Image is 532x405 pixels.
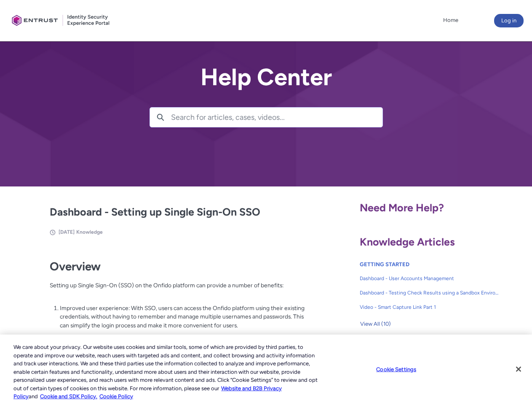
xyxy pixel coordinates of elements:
[360,261,409,267] a: GETTING STARTED
[360,235,455,248] span: Knowledge Articles
[99,393,133,400] a: Cookie Policy
[360,303,500,311] span: Video - Smart Capture Link Part 1
[50,281,305,298] p: Setting up Single Sign-On (SSO) on the Onfido platform can provide a number of benefits:
[360,275,500,282] span: Dashboard - User Accounts Management
[150,108,171,127] button: Search
[171,108,382,127] input: Search for articles, cases, videos...
[40,393,97,400] a: Cookie and SDK Policy.
[441,14,460,27] a: Home
[360,286,500,300] a: Dashboard - Testing Check Results using a Sandbox Environment
[360,201,444,214] span: Need More Help?
[50,204,305,220] h2: Dashboard - Setting up Single Sign-On SSO
[360,300,500,314] a: Video - Smart Capture Link Part 1
[360,318,391,330] span: View All (10)
[360,289,500,297] span: Dashboard - Testing Check Results using a Sandbox Environment
[509,360,528,378] button: Close
[150,64,383,90] h2: Help Center
[76,228,103,236] li: Knowledge
[59,229,75,235] span: [DATE]
[50,259,101,273] strong: Overview
[13,343,319,401] div: We care about your privacy. Our website uses cookies and similar tools, some of which are provide...
[370,361,422,378] button: Cookie Settings
[360,317,391,331] button: View All (10)
[360,271,500,286] a: Dashboard - User Accounts Management
[494,14,524,27] button: Log in
[60,304,305,330] p: Improved user experience: With SSO, users can access the Onfido platform using their existing cre...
